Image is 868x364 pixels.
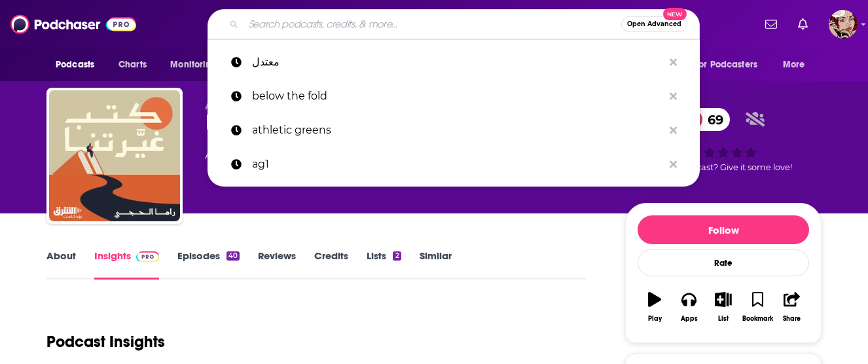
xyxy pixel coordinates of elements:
button: Apps [672,283,706,331]
div: Rate [638,249,809,276]
span: Good podcast? Give it some love! [655,162,792,172]
a: Episodes40 [177,249,240,280]
button: Play [638,283,672,331]
button: open menu [46,52,111,77]
a: Show notifications dropdown [793,13,813,35]
a: معتدل [208,45,700,79]
div: A weekly podcast [205,148,418,164]
span: For Podcasters [695,56,757,74]
button: open menu [161,52,234,77]
p: below the fold [252,79,663,113]
div: Search podcasts, credits, & more... [208,9,700,39]
span: New [663,8,687,20]
button: List [706,283,740,331]
button: Share [775,283,809,331]
a: Lists2 [367,249,401,280]
span: Charts [118,56,147,74]
a: About [46,249,76,280]
div: Play [648,315,662,323]
img: Podchaser Pro [136,251,159,262]
button: Open AdvancedNew [621,16,687,32]
div: List [718,315,729,323]
a: ag1 [208,147,700,181]
img: Podchaser - Follow, Share and Rate Podcasts [10,12,136,37]
span: Logged in as NBM-Suzi [829,10,858,39]
a: athletic greens [208,113,700,147]
a: Charts [110,52,154,77]
div: 2 [393,251,401,261]
p: athletic greens [252,113,663,147]
button: open menu [774,52,822,77]
button: Follow [638,215,809,244]
button: Show profile menu [829,10,858,39]
a: Similar [420,249,452,280]
span: Monitoring [170,56,217,74]
div: Bookmark [742,315,773,323]
div: Apps [681,315,698,323]
span: 69 [695,108,730,131]
input: Search podcasts, credits, & more... [244,14,621,35]
span: Open Advanced [627,21,681,27]
a: 69 [681,108,730,131]
a: Show notifications dropdown [760,13,782,35]
img: User Profile [829,10,858,39]
p: معتدل [252,45,663,79]
button: Bookmark [740,283,774,331]
p: ag1 [252,147,663,181]
a: Credits [314,249,348,280]
button: open menu [686,52,776,77]
div: 40 [226,251,240,261]
div: 69Good podcast? Give it some love! [625,100,822,181]
a: InsightsPodchaser Pro [94,249,159,280]
h1: Podcast Insights [46,332,165,352]
span: More [783,56,805,74]
a: below the fold [208,79,700,113]
img: كتب غيّرتنا [49,90,180,221]
span: Asharq Podcasts | الشرق [GEOGRAPHIC_DATA] [205,100,458,112]
div: Share [783,315,801,323]
a: Reviews [258,249,296,280]
span: Podcasts [56,56,94,74]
